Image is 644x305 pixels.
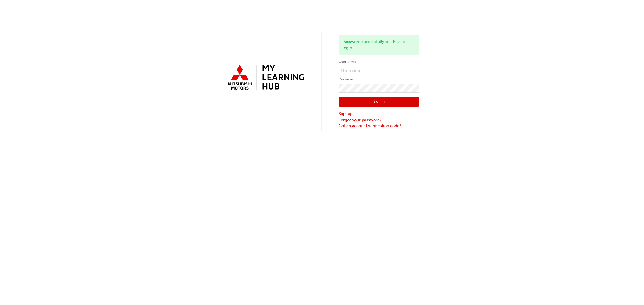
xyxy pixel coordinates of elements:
[225,62,305,93] img: mmal
[339,117,419,123] a: Forgot your password?
[339,123,419,129] a: Got an account verification code?
[339,59,419,65] label: Username
[339,76,419,83] label: Password
[339,35,419,55] div: Password successfully set. Please login.
[339,66,419,75] input: Username
[339,97,419,107] button: Sign In
[339,111,419,117] a: Sign up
